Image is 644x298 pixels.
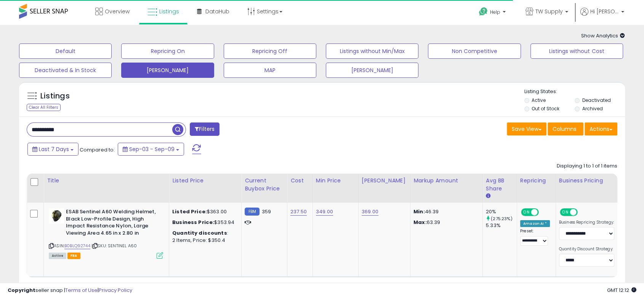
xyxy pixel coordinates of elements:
div: Clear All Filters [27,104,61,111]
span: Hi [PERSON_NAME] [590,8,619,15]
button: Columns [548,122,583,135]
button: Actions [585,122,617,135]
span: OFF [576,209,588,216]
a: Terms of Use [65,287,98,294]
p: Listing States: [524,88,625,95]
button: Sep-03 - Sep-09 [118,143,184,156]
span: Last 7 Days [39,145,69,153]
button: Repricing On [121,43,214,59]
button: Listings without Cost [530,43,623,59]
span: 359 [261,208,271,215]
p: 63.39 [413,219,477,226]
div: 2 Items, Price: $350.4 [172,237,235,244]
small: (275.23%) [491,216,512,222]
label: Deactivated [582,97,611,103]
span: 2025-09-17 12:12 GMT [607,287,636,294]
small: Avg BB Share. [486,193,490,200]
span: Sep-03 - Sep-09 [129,145,175,153]
label: Out of Stock [532,105,559,112]
div: $363.00 [172,208,235,215]
button: Listings without Min/Max [326,43,418,59]
div: Current Buybox Price [245,177,284,193]
div: $353.94 [172,219,235,226]
span: Listings [159,8,179,15]
label: Active [532,97,546,103]
a: Privacy Policy [99,287,132,294]
b: Business Price: [172,219,214,226]
span: All listings currently available for purchase on Amazon [49,253,66,259]
button: Save View [507,122,546,135]
label: Quantity Discount Strategy: [559,246,614,252]
span: DataHub [205,8,229,15]
strong: Copyright [8,287,35,294]
span: Compared to: [80,146,115,153]
span: ON [561,209,570,216]
button: [PERSON_NAME] [121,63,214,78]
div: ASIN: [49,208,163,258]
div: Repricing [520,177,553,185]
button: Default [19,43,112,59]
img: 31cnprRuthL._SL40_.jpg [49,208,64,224]
div: Markup Amount [413,177,479,185]
a: Help [473,1,513,25]
div: Amazon AI * [520,220,550,227]
b: Listed Price: [172,208,207,215]
a: 237.50 [290,208,307,216]
b: ESAB Sentinel A60 Welding Helmet, Black Low-Profile Design, High Impact Resistance Nylon, Large V... [66,208,159,238]
button: Non Competitive [428,43,521,59]
div: Business Pricing [559,177,636,185]
div: [PERSON_NAME] [362,177,407,185]
div: seller snap | | [8,287,132,294]
i: Get Help [479,7,488,16]
span: Overview [105,8,130,15]
div: 5.33% [486,222,517,229]
b: Quantity discounts [172,229,227,237]
div: Avg BB Share [486,177,514,193]
div: Cost [290,177,309,185]
strong: Max: [413,219,427,226]
a: B0BLQ92744 [64,243,90,249]
a: 349.00 [316,208,333,216]
label: Archived [582,105,603,112]
div: 20% [486,208,517,215]
div: : [172,230,235,237]
span: | SKU: SENTINEL A60 [91,243,137,249]
span: Help [490,9,500,15]
button: Repricing Off [224,43,316,59]
p: 46.39 [413,208,477,215]
a: Hi [PERSON_NAME] [580,8,624,25]
div: Min Price [316,177,355,185]
small: FBM [245,208,260,216]
span: Show Analytics [581,32,625,39]
label: Business Repricing Strategy: [559,220,614,225]
span: FBA [67,253,80,259]
button: Last 7 Days [27,143,78,156]
div: Listed Price [172,177,238,185]
strong: Min: [413,208,425,215]
div: Displaying 1 to 1 of 1 items [557,163,617,170]
a: 369.00 [362,208,378,216]
button: [PERSON_NAME] [326,63,418,78]
span: TW Supply [535,8,563,15]
div: Title [47,177,166,185]
button: Deactivated & In Stock [19,63,112,78]
span: ON [522,209,531,216]
div: Preset: [520,229,550,246]
span: OFF [538,209,550,216]
button: Filters [190,122,219,136]
button: MAP [224,63,316,78]
h5: Listings [40,91,70,101]
span: Columns [553,125,577,133]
